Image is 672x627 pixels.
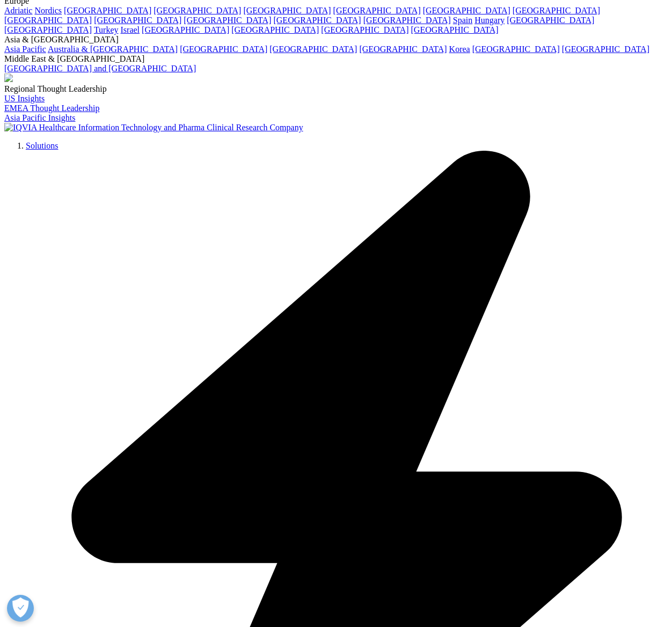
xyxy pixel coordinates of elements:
a: [GEOGRAPHIC_DATA] [243,6,331,15]
img: IQVIA Healthcare Information Technology and Pharma Clinical Research Company [4,123,303,132]
a: [GEOGRAPHIC_DATA] [513,6,600,15]
div: Regional Thought Leadership [4,84,668,94]
a: [GEOGRAPHIC_DATA] [180,45,267,54]
a: [GEOGRAPHIC_DATA] [363,16,451,25]
a: Korea [449,45,470,54]
a: [GEOGRAPHIC_DATA] [507,16,594,25]
a: [GEOGRAPHIC_DATA] [269,45,357,54]
a: [GEOGRAPHIC_DATA] [333,6,421,15]
a: [GEOGRAPHIC_DATA] [154,6,241,15]
a: [GEOGRAPHIC_DATA] [142,25,229,34]
img: 2093_analyzing-data-using-big-screen-display-and-laptop.png [4,73,13,82]
a: Israel [121,25,140,34]
a: Turkey [94,25,119,34]
a: Asia Pacific Insights [4,113,75,122]
a: [GEOGRAPHIC_DATA] [64,6,151,15]
div: Asia & [GEOGRAPHIC_DATA] [4,35,668,45]
a: [GEOGRAPHIC_DATA] [231,25,319,34]
a: [GEOGRAPHIC_DATA] [273,16,361,25]
a: EMEA Thought Leadership [4,104,99,113]
a: [GEOGRAPHIC_DATA] [184,16,271,25]
a: Asia Pacific [4,45,46,54]
a: [GEOGRAPHIC_DATA] [4,16,92,25]
a: [GEOGRAPHIC_DATA] [321,25,408,34]
a: [GEOGRAPHIC_DATA] [472,45,560,54]
a: [GEOGRAPHIC_DATA] and [GEOGRAPHIC_DATA] [4,64,196,73]
div: Middle East & [GEOGRAPHIC_DATA] [4,54,668,64]
a: Solutions [26,141,58,150]
a: US Insights [4,94,45,103]
a: [GEOGRAPHIC_DATA] [359,45,447,54]
a: [GEOGRAPHIC_DATA] [562,45,649,54]
a: Adriatic [4,6,32,15]
a: [GEOGRAPHIC_DATA] [423,6,510,15]
a: [GEOGRAPHIC_DATA] [94,16,181,25]
a: [GEOGRAPHIC_DATA] [4,25,92,34]
a: Nordics [34,6,62,15]
a: [GEOGRAPHIC_DATA] [411,25,499,34]
a: Hungary [474,16,505,25]
button: Open Preferences [7,595,34,622]
a: Australia & [GEOGRAPHIC_DATA] [48,45,178,54]
a: Spain [453,16,472,25]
